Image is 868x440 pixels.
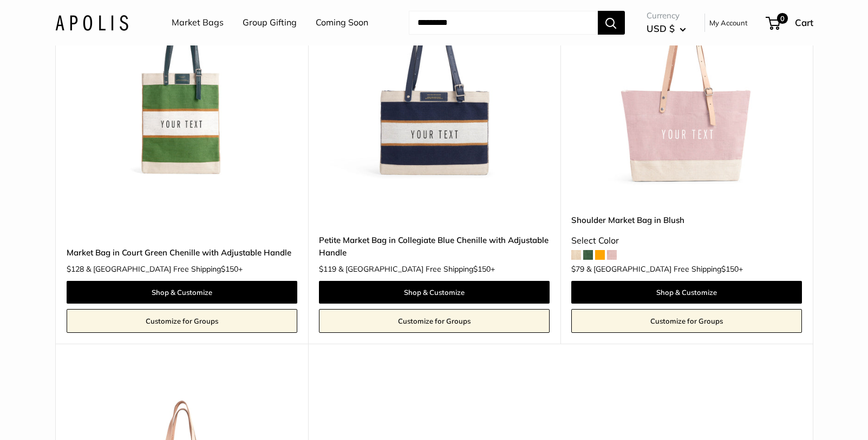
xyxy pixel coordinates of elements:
[571,214,802,226] a: Shoulder Market Bag in Blush
[795,17,813,28] span: Cart
[767,14,813,31] a: 0 Cart
[55,15,128,30] img: Apolis
[647,20,686,37] button: USD $
[473,264,491,274] span: $150
[221,264,238,274] span: $150
[709,16,748,29] a: My Account
[647,23,675,34] span: USD $
[86,265,243,273] span: & [GEOGRAPHIC_DATA] Free Shipping +
[571,281,802,304] a: Shop & Customize
[586,265,743,273] span: & [GEOGRAPHIC_DATA] Free Shipping +
[316,15,368,31] a: Coming Soon
[647,8,686,23] span: Currency
[67,246,297,259] a: Market Bag in Court Green Chenille with Adjustable Handle
[571,264,584,274] span: $79
[571,233,802,249] div: Select Color
[319,309,550,333] a: Customize for Groups
[571,309,802,333] a: Customize for Groups
[721,264,739,274] span: $150
[172,15,224,31] a: Market Bags
[243,15,297,31] a: Group Gifting
[319,281,550,304] a: Shop & Customize
[319,234,550,259] a: Petite Market Bag in Collegiate Blue Chenille with Adjustable Handle
[67,264,84,274] span: $128
[67,309,297,333] a: Customize for Groups
[776,13,787,24] span: 0
[598,11,625,35] button: Search
[67,281,297,304] a: Shop & Customize
[319,264,336,274] span: $119
[409,11,598,35] input: Search...
[338,265,495,273] span: & [GEOGRAPHIC_DATA] Free Shipping +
